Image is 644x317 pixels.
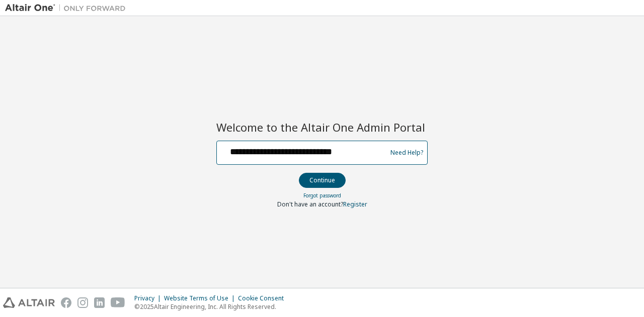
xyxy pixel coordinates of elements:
[216,120,428,134] h2: Welcome to the Altair One Admin Portal
[277,200,343,208] span: Don't have an account?
[3,297,55,308] img: altair_logo.svg
[77,297,88,308] img: instagram.svg
[343,200,367,208] a: Register
[164,294,238,302] div: Website Terms of Use
[94,297,105,308] img: linkedin.svg
[299,173,346,188] button: Continue
[390,152,423,153] a: Need Help?
[134,294,164,302] div: Privacy
[303,192,341,199] a: Forgot password
[61,297,71,308] img: facebook.svg
[238,294,290,302] div: Cookie Consent
[134,302,290,311] p: © 2025 Altair Engineering, Inc. All Rights Reserved.
[5,3,131,13] img: Altair One
[111,297,125,308] img: youtube.svg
